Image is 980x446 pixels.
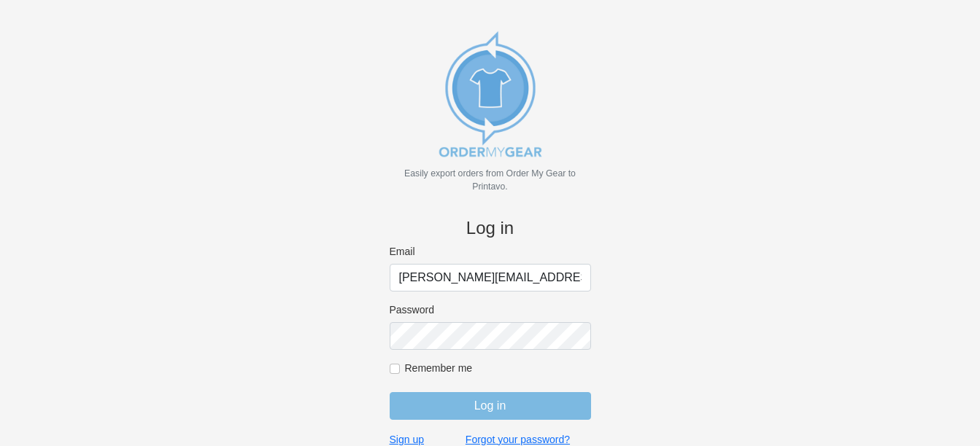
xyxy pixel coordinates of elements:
img: new_omg_export_logo-652582c309f788888370c3373ec495a74b7b3fc93c8838f76510ecd25890bcc4.png [417,21,563,167]
a: Forgot your password? [466,433,570,446]
input: Log in [390,392,591,420]
p: Easily export orders from Order My Gear to Printavo. [390,167,591,193]
label: Password [390,303,591,316]
h4: Log in [390,218,591,239]
label: Remember me [405,361,591,375]
a: Sign up [390,433,424,446]
label: Email [390,245,591,258]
